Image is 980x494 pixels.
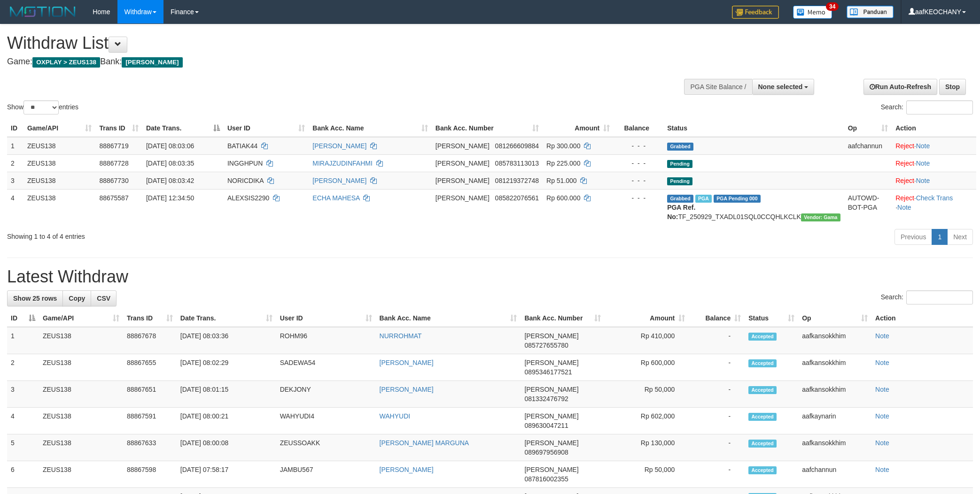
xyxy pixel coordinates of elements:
[667,204,695,220] b: PGA Ref. No:
[752,79,815,95] button: None selected
[276,310,376,327] th: User ID: activate to sort column ascending
[793,6,832,19] img: Button%20Memo.svg
[798,354,871,381] td: aafkansokkhim
[309,120,431,137] th: Bank Acc. Name: activate to sort column ascending
[798,408,871,434] td: aafkaynarin
[916,142,930,150] a: Note
[844,137,892,155] td: aafchannun
[7,267,973,286] h1: Latest Withdraw
[605,408,689,434] td: Rp 602,000
[123,381,177,408] td: 88867651
[7,434,39,461] td: 5
[276,434,376,461] td: ZEUSSOAKK
[224,120,309,137] th: User ID: activate to sort column ascending
[875,386,889,393] a: Note
[312,177,366,184] a: [PERSON_NAME]
[524,475,568,483] span: Copy 087816002355 to clipboard
[524,342,568,349] span: Copy 085727655780 to clipboard
[844,189,892,225] td: AUTOWD-BOT-PGA
[605,354,689,381] td: Rp 600,000
[436,142,490,150] span: [PERSON_NAME]
[745,310,798,327] th: Status: activate to sort column ascending
[380,332,422,340] a: NURROHMAT
[689,354,745,381] td: -
[436,177,490,184] span: [PERSON_NAME]
[546,177,577,184] span: Rp 51.000
[605,381,689,408] td: Rp 50,000
[7,189,23,225] td: 4
[521,310,605,327] th: Bank Acc. Number: activate to sort column ascending
[801,213,840,221] span: Vendor URL: https://trx31.1velocity.biz
[546,142,580,150] span: Rp 300.000
[7,310,39,327] th: ID: activate to sort column descending
[663,120,844,137] th: Status
[39,354,123,381] td: ZEUS138
[748,466,777,474] span: Accepted
[748,413,777,421] span: Accepted
[689,408,745,434] td: -
[524,359,578,366] span: [PERSON_NAME]
[617,141,660,151] div: - - -
[146,142,194,150] span: [DATE] 08:03:06
[826,2,839,11] span: 34
[667,143,693,151] span: Grabbed
[524,422,568,429] span: Copy 089630047211 to clipboard
[7,290,63,306] a: Show 25 rows
[123,461,177,488] td: 88867598
[495,142,539,150] span: Copy 081266609884 to clipboard
[847,6,894,18] img: panduan.png
[122,57,182,68] span: [PERSON_NAME]
[146,160,194,167] span: [DATE] 08:03:35
[892,172,976,189] td: ·
[142,120,224,137] th: Date Trans.: activate to sort column descending
[863,79,937,95] a: Run Auto-Refresh
[798,310,871,327] th: Op: activate to sort column ascending
[312,194,359,202] a: ECHA MAHESA
[524,412,578,420] span: [PERSON_NAME]
[436,160,490,167] span: [PERSON_NAME]
[123,354,177,381] td: 88867655
[7,137,23,155] td: 1
[95,120,142,137] th: Trans ID: activate to sort column ascending
[23,154,95,172] td: ZEUS138
[99,194,128,202] span: 88675587
[7,5,78,19] img: MOTION_logo.png
[689,434,745,461] td: -
[23,137,95,155] td: ZEUS138
[875,466,889,473] a: Note
[23,120,95,137] th: Game/API: activate to sort column ascending
[13,295,57,302] span: Show 25 rows
[614,120,663,137] th: Balance
[916,160,930,167] a: Note
[39,434,123,461] td: ZEUS138
[684,79,752,95] div: PGA Site Balance /
[916,194,953,202] a: Check Trans
[605,434,689,461] td: Rp 130,000
[617,193,660,203] div: - - -
[380,466,434,473] a: [PERSON_NAME]
[798,327,871,354] td: aafkansokkhim
[177,434,276,461] td: [DATE] 08:00:08
[895,194,914,202] a: Reject
[7,408,39,434] td: 4
[7,381,39,408] td: 3
[23,100,59,114] select: Showentries
[146,177,194,184] span: [DATE] 08:03:42
[177,381,276,408] td: [DATE] 08:01:15
[123,327,177,354] td: 88867678
[276,327,376,354] td: ROHM96
[875,439,889,447] a: Note
[23,189,95,225] td: ZEUS138
[39,381,123,408] td: ZEUS138
[732,6,779,19] img: Feedback.jpg
[380,386,434,393] a: [PERSON_NAME]
[99,160,128,167] span: 88867728
[227,160,263,167] span: INGGHPUN
[892,120,976,137] th: Action
[667,160,692,168] span: Pending
[689,327,745,354] td: -
[875,332,889,340] a: Note
[892,137,976,155] td: ·
[380,439,469,447] a: [PERSON_NAME] MARGUNA
[7,120,23,137] th: ID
